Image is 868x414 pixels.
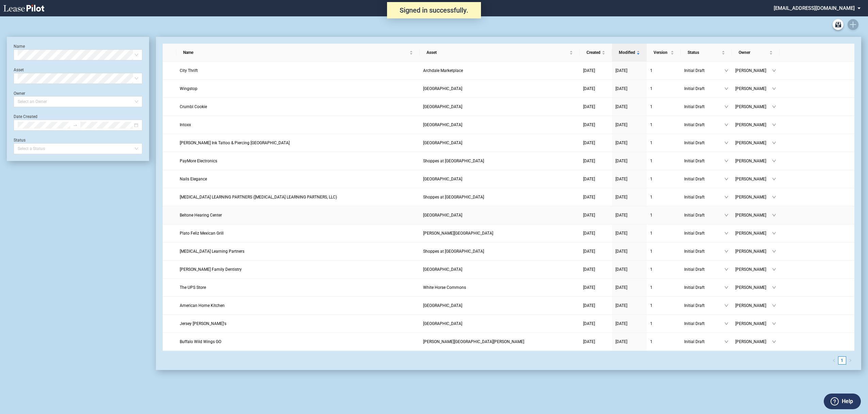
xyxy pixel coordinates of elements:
[180,284,416,291] a: The UPS Store
[684,266,724,273] span: Initial Draft
[176,44,420,62] th: Name
[583,248,609,255] a: [DATE]
[180,231,224,236] span: Plato Feliz Mexican Grill
[650,285,653,290] span: 1
[583,103,609,110] a: [DATE]
[583,303,595,308] span: [DATE]
[842,397,853,406] label: Help
[180,85,416,92] a: Wingstop
[772,285,776,290] span: down
[650,194,677,201] a: 1
[423,231,493,236] span: Rankin Center
[580,44,612,62] th: Created
[615,195,627,199] span: [DATE]
[180,68,198,73] span: City Thrift
[846,356,854,365] li: Next Page
[650,67,677,74] a: 1
[684,248,724,255] span: Initial Draft
[180,320,416,327] a: Jersey [PERSON_NAME]'s
[583,285,595,290] span: [DATE]
[732,44,779,62] th: Owner
[423,195,484,199] span: Shoppes at Garner
[647,44,681,62] th: Version
[180,86,197,91] span: Wingstop
[650,104,653,109] span: 1
[684,85,724,92] span: Initial Draft
[423,303,462,308] span: Coral Island Shopping Center
[583,302,609,309] a: [DATE]
[724,141,728,145] span: down
[615,303,627,308] span: [DATE]
[684,320,724,327] span: Initial Draft
[180,103,416,110] a: Crumbl Cookie
[684,212,724,219] span: Initial Draft
[650,231,653,236] span: 1
[423,159,484,163] span: Shoppes at Woodruff
[650,68,653,73] span: 1
[684,284,724,291] span: Initial Draft
[615,86,627,91] span: [DATE]
[180,194,416,201] a: [MEDICAL_DATA] LEARNING PARTNERS ([MEDICAL_DATA] LEARNING PARTNERS, LLC)
[650,177,653,181] span: 1
[772,87,776,91] span: down
[772,105,776,109] span: down
[772,322,776,326] span: down
[583,249,595,254] span: [DATE]
[849,359,852,362] span: right
[684,176,724,182] span: Initial Draft
[423,85,576,92] a: [GEOGRAPHIC_DATA]
[724,267,728,271] span: down
[583,213,595,218] span: [DATE]
[423,121,576,128] a: [GEOGRAPHIC_DATA]
[423,249,484,254] span: Shoppes at Garner
[423,104,462,109] span: Towne Centre Village
[735,284,772,291] span: [PERSON_NAME]
[180,177,207,181] span: Nails Elegance
[180,266,416,273] a: [PERSON_NAME] Family Dentistry
[650,85,677,92] a: 1
[423,67,576,74] a: Archdale Marketplace
[772,159,776,163] span: down
[650,159,653,163] span: 1
[724,177,728,181] span: down
[583,338,609,345] a: [DATE]
[180,285,206,290] span: The UPS Store
[583,231,595,236] span: [DATE]
[615,104,627,109] span: [DATE]
[615,267,627,272] span: [DATE]
[735,212,772,219] span: [PERSON_NAME]
[772,340,776,344] span: down
[739,49,768,56] span: Owner
[615,302,643,309] a: [DATE]
[180,321,226,326] span: Jersey Mike's
[724,195,728,199] span: down
[423,177,462,181] span: Chatham Crossing
[838,356,846,365] li: 1
[423,285,466,290] span: White Horse Commons
[423,339,524,344] span: Shippen Towne Centre
[615,339,627,344] span: [DATE]
[423,213,462,218] span: Hillcrest Shopping Center
[583,85,609,92] a: [DATE]
[654,49,669,56] span: Version
[423,158,576,164] a: Shoppes at [GEOGRAPHIC_DATA]
[180,121,416,128] a: Intoxx
[724,304,728,308] span: down
[423,284,576,291] a: White Horse Commons
[824,394,861,409] button: Help
[650,86,653,91] span: 1
[180,230,416,237] a: Plato Feliz Mexican Grill
[423,338,576,345] a: [PERSON_NAME][GEOGRAPHIC_DATA][PERSON_NAME]
[583,339,595,344] span: [DATE]
[583,266,609,273] a: [DATE]
[180,339,221,344] span: Buffalo Wild Wings GO
[724,340,728,344] span: down
[180,139,416,146] a: [PERSON_NAME] Ink Tattoo & Piercing [GEOGRAPHIC_DATA]
[586,49,600,56] span: Created
[423,139,576,146] a: [GEOGRAPHIC_DATA]
[735,121,772,128] span: [PERSON_NAME]
[615,67,643,74] a: [DATE]
[423,320,576,327] a: [GEOGRAPHIC_DATA]
[14,44,25,49] label: Name
[735,320,772,327] span: [PERSON_NAME]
